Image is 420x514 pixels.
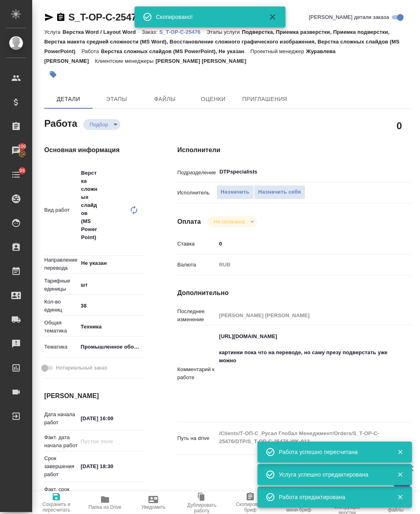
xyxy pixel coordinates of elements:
p: Исполнитель [177,189,216,197]
p: Работа [81,48,101,54]
input: Пустое поле [216,310,392,321]
span: [PERSON_NAME] детали заказа [309,13,389,21]
div: шт [78,278,151,292]
p: Срок завершения работ [44,454,78,479]
p: S_T-OP-C-25476 [159,29,206,35]
span: 98 [14,167,30,175]
h4: [PERSON_NAME] [44,391,145,401]
a: 98 [2,165,30,185]
div: Работа успешно пересчитана [279,448,385,456]
button: Назначить [216,185,254,199]
h4: Основная информация [44,145,145,155]
p: Дата начала работ [44,411,78,427]
p: Этапы услуги [206,29,242,35]
div: Работа отредактирована [279,493,385,501]
span: Приглашения [242,94,287,104]
p: [PERSON_NAME] [PERSON_NAME] [156,58,253,64]
button: Open [387,171,389,173]
p: Последнее изменение [177,308,216,324]
a: S_T-OP-C-25476 [159,28,206,35]
p: Заказ: [142,29,159,35]
span: 100 [13,142,31,151]
span: Дублировать работу [183,502,222,514]
button: Сохранить и пересчитать [32,491,81,514]
div: Услуга успешно отредактирована [279,471,385,479]
button: Закрыть [392,448,408,456]
p: Верстка сложных слайдов (MS PowerPoint), Не указан [101,48,250,54]
p: Проектный менеджер [250,48,306,54]
h4: Исполнители [177,145,411,155]
p: Верстка Word / Layout Word [62,29,142,35]
h4: Дополнительно [177,288,411,298]
p: Тарифные единицы [44,277,78,293]
p: Услуга [44,29,62,35]
p: Вид работ [44,206,78,214]
button: Закрыть [263,12,282,22]
input: ✎ Введи что-нибудь [216,238,392,250]
textarea: /Clients/Т-ОП-С_Русал Глобал Менеджмент/Orders/S_T-OP-C-25476/DTP/S_T-OP-C-25476-WK-013 [216,427,392,448]
span: Назначить [221,188,249,197]
p: Путь на drive [177,434,216,442]
span: Папка на Drive [89,504,121,510]
p: Факт. срок заверш. работ [44,485,78,510]
span: Этапы [97,94,136,104]
div: Подбор [207,216,257,227]
p: Валюта [177,261,216,269]
button: Назначить себя [254,185,305,199]
h2: 0 [397,119,402,132]
button: Не оплачена [211,218,247,225]
button: Скопировать ссылку для ЯМессенджера [44,12,54,22]
span: Назначить себя [258,188,301,197]
span: Сохранить и пересчитать [37,502,76,513]
p: Ставка [177,240,216,248]
p: Подверстка, Приемка разверстки, Приемка подверстки, Верстка макета средней сложности (MS Word), В... [44,29,399,54]
button: Закрыть [392,493,408,501]
h4: Оплата [177,217,201,227]
div: Техника [78,320,151,334]
a: S_T-OP-C-25476-WK-013 [68,12,180,23]
span: Нотариальный заказ [56,364,107,372]
span: Оценки [194,94,233,104]
button: Подбор [87,121,111,128]
p: Клиентские менеджеры [95,58,156,64]
button: Добавить тэг [44,66,62,83]
span: Скопировать бриф [231,502,270,513]
input: Пустое поле [78,436,145,447]
div: Скопировано! [156,13,257,21]
button: Папка на Drive [81,491,130,514]
p: Кол-во единиц [44,298,78,314]
button: Уведомить [129,491,178,514]
a: 100 [2,140,30,161]
button: Закрыть [392,471,408,478]
p: Комментарий к работе [177,365,216,382]
button: Дублировать работу [178,491,226,514]
span: Детали [49,94,88,104]
input: ✎ Введи что-нибудь [78,413,145,424]
div: Промышленное оборудование [78,340,151,354]
p: Общая тематика [44,319,78,335]
span: Уведомить [141,504,165,510]
button: Open [141,262,142,264]
textarea: [URL][DOMAIN_NAME] картинки пока что на переводе, но саму презу подверстать уже можно [216,330,392,416]
p: Факт. дата начала работ [44,433,78,450]
input: ✎ Введи что-нибудь [78,460,145,472]
div: RUB [216,258,392,272]
button: Скопировать бриф [226,491,275,514]
p: Подразделение [177,169,216,177]
span: Файлы [146,94,184,104]
p: Тематика [44,343,78,351]
button: Скопировать ссылку [56,12,66,22]
div: Подбор [83,119,120,130]
input: ✎ Введи что-нибудь [78,300,145,312]
p: Направление перевода [44,256,78,272]
h2: Работа [44,116,77,130]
